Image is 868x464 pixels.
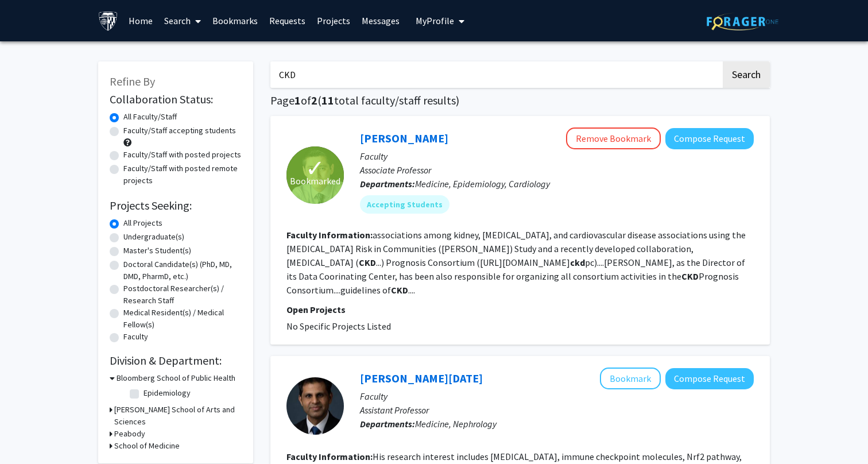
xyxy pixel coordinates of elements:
[114,440,180,452] h3: School of Medicine
[391,284,408,296] b: CKD
[110,199,242,212] h2: Projects Seeking:
[123,231,184,243] label: Undergraduate(s)
[110,354,242,368] h2: Division & Department:
[123,307,242,331] label: Medical Resident(s) / Medical Fellow(s)
[123,258,242,283] label: Doctoral Candidate(s) (PhD, MD, DMD, PharmD, etc.)
[9,412,49,455] iframe: Chat
[360,131,448,145] a: [PERSON_NAME]
[286,303,754,316] p: Open Projects
[360,178,415,190] b: Departments:
[707,13,778,30] img: ForagerOne Logo
[286,320,391,332] span: No Specific Projects Listed
[123,217,162,229] label: All Projects
[681,270,699,282] b: CKD
[123,245,191,257] label: Master's Student(s)
[311,93,317,107] span: 2
[600,368,661,389] button: Add Sanjeev Noel to Bookmarks
[123,163,242,187] label: Faculty/Staff with posted remote projects
[110,92,242,106] h2: Collaboration Status:
[356,1,405,41] a: Messages
[294,93,301,107] span: 1
[286,229,746,296] fg-read-more: associations among kidney, [MEDICAL_DATA], and cardiovascular disease associations using the [MED...
[665,128,754,149] button: Compose Request to Kunihiro Matsushita
[123,283,242,307] label: Postdoctoral Researcher(s) / Research Staff
[665,368,754,389] button: Compose Request to Sanjeev Noel
[723,61,770,88] button: Search
[360,371,483,385] a: [PERSON_NAME][DATE]
[123,331,148,343] label: Faculty
[415,178,550,190] span: Medicine, Epidemiology, Cardiology
[415,418,497,430] span: Medicine, Nephrology
[270,61,721,88] input: Search Keywords
[360,163,754,177] p: Associate Professor
[360,403,754,417] p: Assistant Professor
[270,94,770,107] h1: Page of ( total faculty/staff results)
[305,163,325,174] span: ✓
[110,74,155,88] span: Refine By
[416,15,454,26] span: My Profile
[123,111,177,123] label: All Faculty/Staff
[158,1,207,41] a: Search
[360,195,449,214] mat-chip: Accepting Students
[117,372,235,384] h3: Bloomberg School of Public Health
[360,149,754,163] p: Faculty
[263,1,311,41] a: Requests
[566,127,661,149] button: Remove Bookmark
[290,174,340,188] span: Bookmarked
[207,1,263,41] a: Bookmarks
[321,93,334,107] span: 11
[123,149,241,161] label: Faculty/Staff with posted projects
[286,229,373,241] b: Faculty Information:
[114,404,242,428] h3: [PERSON_NAME] School of Arts and Sciences
[311,1,356,41] a: Projects
[123,1,158,41] a: Home
[144,387,191,399] label: Epidemiology
[570,257,585,268] b: ckd
[98,11,118,31] img: Johns Hopkins University Logo
[286,451,373,462] b: Faculty Information:
[360,418,415,430] b: Departments:
[123,125,236,137] label: Faculty/Staff accepting students
[359,257,376,268] b: CKD
[360,389,754,403] p: Faculty
[114,428,145,440] h3: Peabody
